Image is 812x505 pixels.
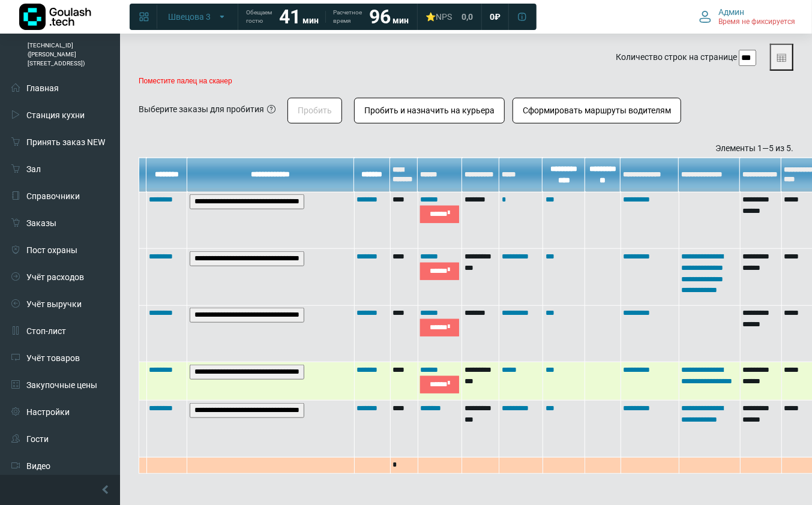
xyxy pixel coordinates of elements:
span: ₽ [495,11,501,22]
span: мин [392,16,409,25]
a: 0 ₽ [483,6,508,28]
div: Выберите заказы для пробития [139,103,264,116]
div: ⭐ [426,11,452,22]
p: Поместите палец на сканер [139,77,793,85]
button: Пробить и назначить на курьера [354,98,505,124]
strong: 41 [279,5,301,28]
strong: 96 [369,5,391,28]
button: Швецова 3 [161,7,234,26]
button: Админ Время не фиксируется [692,4,802,29]
span: 0 [490,11,495,22]
a: Обещаем гостю 41 мин Расчетное время 96 мин [239,6,416,28]
span: NPS [436,12,452,22]
span: Обещаем гостю [246,8,272,25]
span: Админ [718,7,744,17]
span: Швецова 3 [168,11,211,22]
span: 0,0 [462,11,473,22]
img: Логотип компании Goulash.tech [19,4,91,30]
span: Время не фиксируется [718,17,795,27]
div: Элементы 1—5 из 5. [139,142,793,155]
button: Пробить [287,98,342,124]
button: Сформировать маршруты водителям [513,98,681,124]
span: Расчетное время [333,8,362,25]
span: мин [302,16,319,25]
label: Количество строк на странице [616,51,737,64]
a: ⭐NPS 0,0 [418,6,480,28]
